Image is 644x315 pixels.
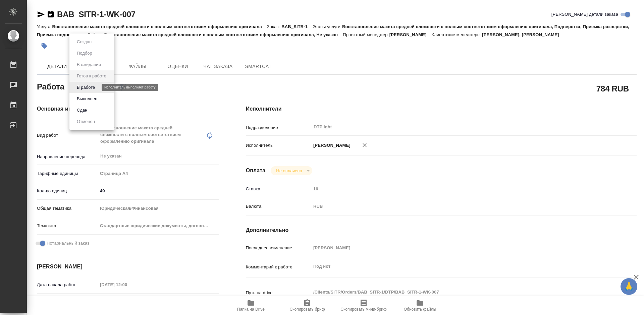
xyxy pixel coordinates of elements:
button: В работе [75,84,97,91]
button: Готов к работе [75,72,108,80]
button: Сдан [75,107,89,114]
button: Отменен [75,118,97,125]
button: Подбор [75,50,94,57]
button: Создан [75,38,94,46]
button: Выполнен [75,95,99,103]
button: В ожидании [75,61,103,68]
